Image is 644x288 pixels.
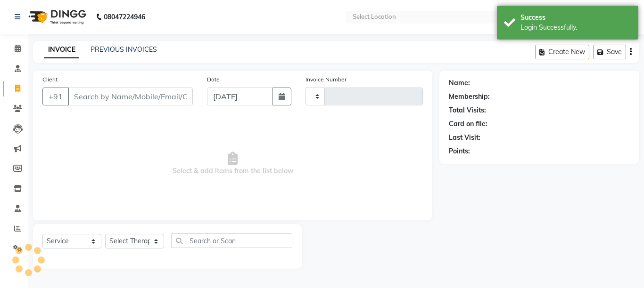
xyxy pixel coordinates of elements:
[449,146,470,156] div: Points:
[24,4,89,30] img: logo
[449,119,487,129] div: Card on file:
[68,88,193,105] input: Search by Name/Mobile/Email/Code
[42,75,58,84] label: Client
[520,23,631,32] div: Login Successfully.
[44,41,79,58] a: INVOICE
[449,92,490,102] div: Membership:
[171,233,292,248] input: Search or Scan
[305,75,347,84] label: Invoice Number
[353,12,396,22] div: Select Location
[91,45,157,54] a: PREVIOUS INVOICES
[535,45,589,59] button: Create New
[104,4,145,30] b: 08047224946
[520,13,631,23] div: Success
[42,117,423,211] span: Select & add items from the list below
[449,105,486,115] div: Total Visits:
[42,88,69,105] button: +91
[449,78,470,88] div: Name:
[593,45,626,59] button: Save
[449,133,480,143] div: Last Visit:
[207,75,220,84] label: Date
